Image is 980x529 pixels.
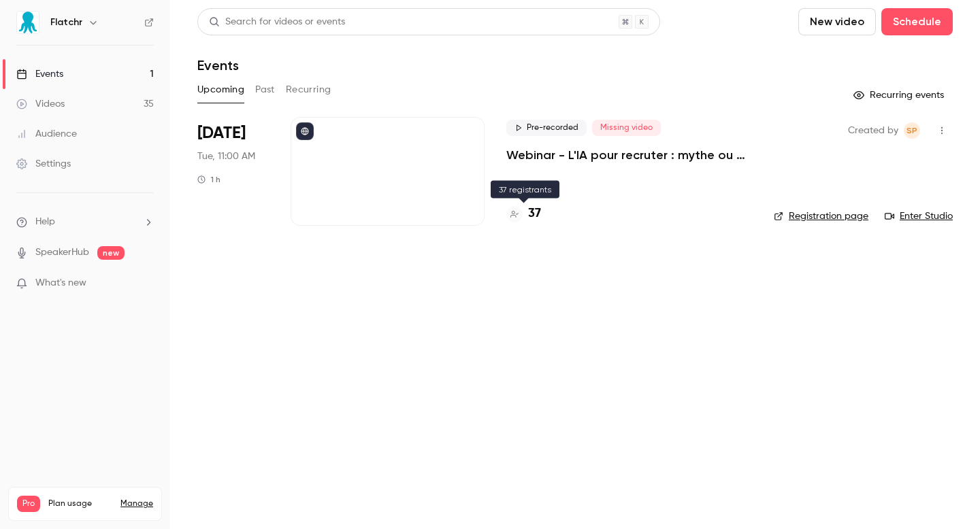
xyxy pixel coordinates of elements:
span: new [97,246,125,260]
div: Audience [16,127,77,141]
a: Webinar - L'IA pour recruter : mythe ou réalité ? [506,147,752,163]
div: Settings [16,157,71,171]
iframe: Noticeable Trigger [137,277,154,290]
span: Pre-recorded [506,120,587,136]
a: 37 [506,205,541,223]
span: SP [906,122,917,139]
button: New video [798,8,876,35]
div: Search for videos or events [209,15,345,29]
a: Manage [120,498,153,509]
div: Videos [16,97,65,111]
a: Registration page [774,209,868,223]
span: Help [35,215,55,229]
span: Tue, 11:00 AM [197,150,255,163]
h4: 37 [528,205,541,223]
button: Past [255,79,275,101]
span: [DATE] [197,122,246,144]
div: Events [16,67,63,81]
button: Recurring [286,79,331,101]
div: Sep 23 Tue, 11:00 AM (Europe/Paris) [197,117,269,226]
h6: Flatchr [50,16,82,29]
a: SpeakerHub [35,245,89,260]
span: Created by [848,122,898,139]
span: Missing video [592,120,661,136]
li: help-dropdown-opener [16,215,154,229]
span: What's new [35,276,86,290]
span: Sylvain Paulet [904,122,920,139]
button: Recurring events [847,84,953,106]
a: Enter Studio [885,209,953,223]
span: Plan usage [48,498,112,509]
span: Pro [17,496,40,512]
h1: Events [197,57,239,73]
button: Schedule [881,8,953,35]
img: Flatchr [17,12,39,33]
div: 1 h [197,174,220,185]
button: Upcoming [197,79,244,101]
